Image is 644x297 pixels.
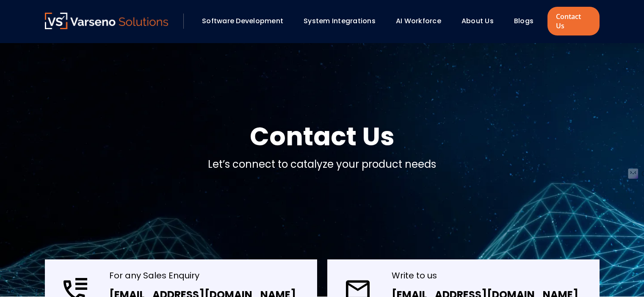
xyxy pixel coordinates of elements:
a: Varseno Solutions – Product Engineering & IT Services [45,13,169,30]
img: Varseno Solutions – Product Engineering & IT Services [45,13,169,29]
div: Write to us [392,270,578,281]
h1: Contact Us [250,120,395,153]
a: System Integrations [304,16,376,26]
a: Contact Us [547,7,599,35]
a: Blogs [514,16,533,26]
div: About Us [457,14,506,28]
a: About Us [462,16,494,26]
div: For any Sales Enquiry [109,270,296,281]
p: Let’s connect to catalyze your product needs [208,157,436,172]
div: Software Development [198,14,295,28]
div: System Integrations [299,14,387,28]
a: Software Development [202,16,283,26]
div: AI Workforce [392,14,453,28]
div: Blogs [510,14,545,28]
a: AI Workforce [396,16,441,26]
